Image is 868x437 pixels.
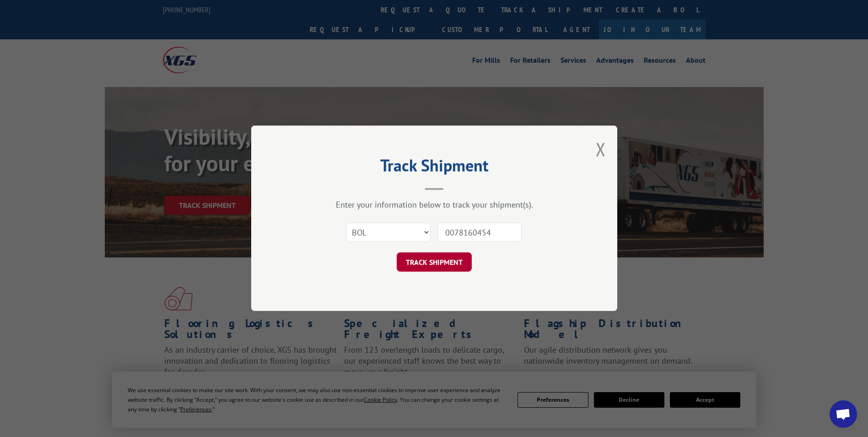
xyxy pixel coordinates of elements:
button: Close modal [596,137,606,161]
input: Number(s) [437,223,522,242]
h2: Track Shipment [297,159,571,176]
button: TRACK SHIPMENT [397,253,472,272]
a: Open chat [830,400,857,428]
div: Enter your information below to track your shipment(s). [297,200,571,210]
